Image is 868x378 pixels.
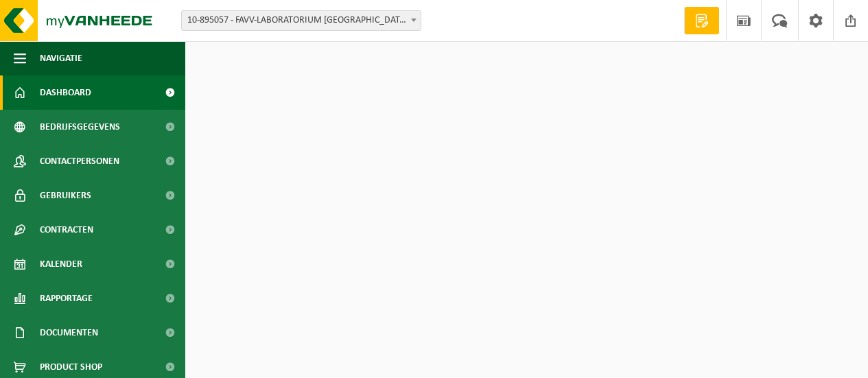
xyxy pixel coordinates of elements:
span: Documenten [40,316,98,350]
span: Bedrijfsgegevens [40,110,120,144]
span: Contracten [40,213,93,247]
span: Navigatie [40,41,82,75]
span: Gebruikers [40,178,91,213]
span: Dashboard [40,75,91,110]
span: 10-895057 - FAVV-LABORATORIUM GENTBRUGGE - GENTBRUGGE [181,10,421,31]
span: Contactpersonen [40,144,119,178]
span: 10-895057 - FAVV-LABORATORIUM GENTBRUGGE - GENTBRUGGE [182,11,421,30]
span: Kalender [40,247,82,281]
span: Rapportage [40,281,93,316]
